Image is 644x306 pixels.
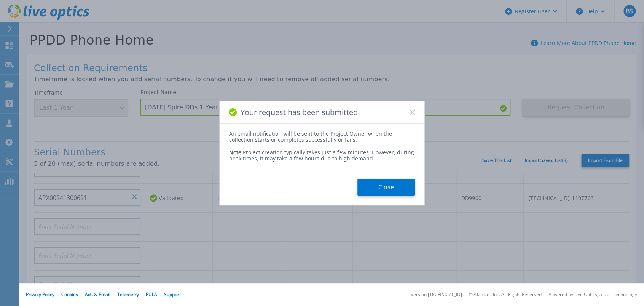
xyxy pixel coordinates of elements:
div: Project creation typically takes just a few minutes. However, during peak times, it may take a fe... [229,143,415,162]
a: Privacy Policy [26,291,54,298]
a: EULA [146,291,157,298]
div: An email notification will be sent to the Project Owner when the collection starts or completes s... [229,131,415,143]
a: Telemetry [117,291,139,298]
span: Your request has been submitted [241,108,358,117]
li: © 2025 Dell Inc. All Rights Reserved [469,292,542,297]
button: Close [357,179,415,196]
li: Powered by Live Optics, a Dell Technology [548,292,637,297]
a: Ads & Email [85,291,110,298]
a: Cookies [61,291,78,298]
a: Support [164,291,181,298]
li: Version: [TECHNICAL_ID] [411,292,462,297]
span: Note: [229,149,243,156]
